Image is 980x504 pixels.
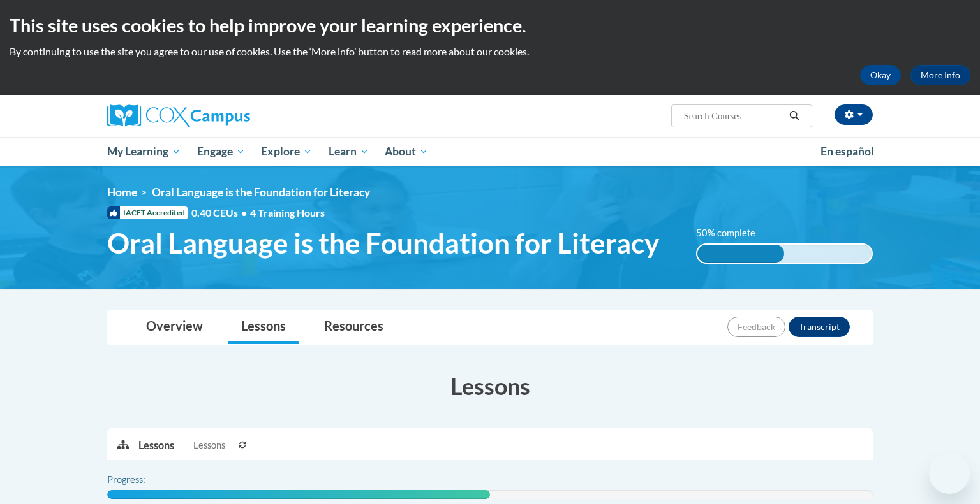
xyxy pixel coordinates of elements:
[10,45,970,59] p: By continuing to use the site you agree to our use of cookies. Use the ‘More info’ button to read...
[197,144,245,159] span: Engage
[789,317,850,337] button: Transcript
[241,206,247,219] span: •
[152,185,370,199] span: Oral Language is the Foundation for Literacy
[929,453,970,494] iframe: Button to launch messaging window
[261,144,312,159] span: Explore
[697,245,785,263] div: 50% complete
[860,65,901,85] button: Okay
[835,104,873,125] button: Account Settings
[88,137,892,166] div: Main menu
[193,438,225,452] span: Lessons
[107,185,137,199] a: Home
[683,108,785,124] input: Search Courses
[250,206,325,219] span: 4 Training Hours
[191,206,250,220] span: 0.40 CEUs
[99,137,189,166] a: My Learning
[253,137,320,166] a: Explore
[385,144,428,159] span: About
[320,137,377,166] a: Learn
[107,473,181,487] label: Progress:
[696,226,769,240] label: 50% complete
[311,310,396,344] a: Resources
[133,310,216,344] a: Overview
[329,144,369,159] span: Learn
[910,65,970,85] a: More Info
[228,310,299,344] a: Lessons
[189,137,253,166] a: Engage
[10,13,970,38] h2: This site uses cookies to help improve your learning experience.
[727,317,785,337] button: Feedback
[107,226,659,260] span: Oral Language is the Foundation for Literacy
[107,370,873,402] h3: Lessons
[377,137,437,166] a: About
[812,138,882,165] a: En español
[107,206,188,219] span: IACET Accredited
[820,145,874,158] span: En español
[107,104,350,127] a: Cox Campus
[107,144,181,159] span: My Learning
[138,438,174,452] p: Lessons
[107,104,250,127] img: Cox Campus
[785,108,804,124] button: Search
